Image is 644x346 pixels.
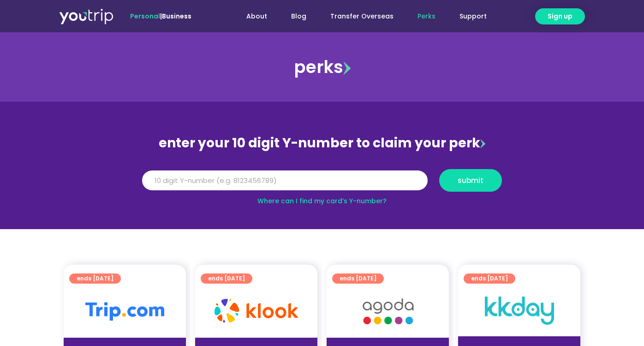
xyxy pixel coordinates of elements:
[142,170,428,191] input: 10 digit Y-number (e.g. 8123456789)
[208,273,245,284] span: ends [DATE]
[458,177,483,184] span: submit
[137,131,507,155] div: enter your 10 digit Y-number to claim your perk
[201,273,252,284] a: ends [DATE]
[471,273,508,284] span: ends [DATE]
[234,8,279,25] a: About
[142,169,502,199] form: Y Number
[69,273,121,284] a: ends [DATE]
[77,273,113,284] span: ends [DATE]
[447,8,499,25] a: Support
[332,273,384,284] a: ends [DATE]
[405,8,447,25] a: Perks
[464,273,515,284] a: ends [DATE]
[318,8,405,25] a: Transfer Overseas
[340,273,376,284] span: ends [DATE]
[535,8,585,24] a: Sign up
[548,12,572,21] span: Sign up
[439,169,502,192] button: submit
[130,12,191,21] span: |
[279,8,318,25] a: Blog
[216,8,499,25] nav: Menu
[257,196,387,206] a: Where can I find my card’s Y-number?
[162,12,191,21] a: Business
[130,12,160,21] span: Personal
